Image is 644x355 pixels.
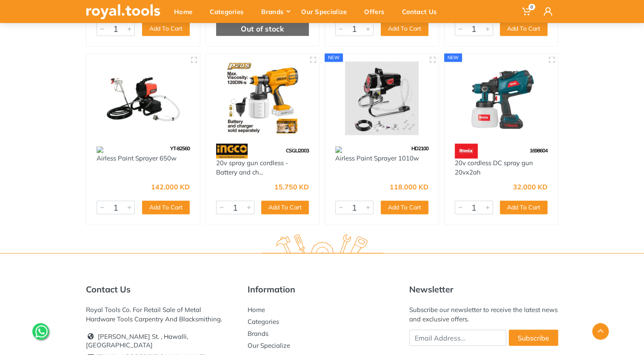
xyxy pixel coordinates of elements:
img: Royal Tools - 20v cordless DC spray gun 20vx2ah [452,61,550,135]
div: Offers [358,3,396,20]
div: Brands [255,3,295,20]
div: Categories [204,3,255,20]
img: Royal Tools - Airless Paint Sprayer 650w [94,61,192,135]
img: Royal Tools - 20v spray gun cordless - Battery and charger not included [214,61,312,135]
img: Royal Tools - Airless Paint Sprayer 1010w [333,61,431,135]
a: Categories [248,317,279,325]
button: Add To Cart [142,200,190,214]
img: royal.tools Logo [86,4,160,19]
a: Airless Paint Sprayer 1010w [335,154,419,162]
button: Add To Cart [381,22,428,36]
button: Add To Cart [381,200,428,214]
img: 142.webp [97,146,103,153]
a: Home [248,305,265,313]
button: Add To Cart [500,200,547,214]
img: 130.webp [455,143,478,158]
div: new [325,53,343,62]
h5: Newsletter [409,284,558,294]
span: YT-82560 [170,145,190,152]
div: Royal Tools Co. For Retail Sale of Metal Hardware Tools Carpentry And Blacksmithing. [86,305,235,324]
span: 1698604 [530,147,547,154]
div: Subscribe our newsletter to receive the latest news and exclusive offers. [409,305,558,324]
button: Add To Cart [500,22,547,36]
a: Airless Paint Sprayer 650w [97,154,177,162]
span: HD2100 [411,145,428,152]
a: 20v cordless DC spray gun 20vx2ah [455,159,533,177]
button: Add To Cart [142,22,190,36]
img: 143.webp [335,146,342,153]
a: [PERSON_NAME] St. , Hawalli, [GEOGRAPHIC_DATA] [86,332,188,349]
span: CSGLI2003 [286,147,309,154]
h5: Contact Us [86,284,235,294]
div: 15.750 KD [274,183,309,190]
div: Our Specialize [295,3,358,20]
div: new [444,53,462,62]
div: Out of stock [216,22,309,36]
div: 32.000 KD [513,183,547,190]
div: Contact Us [396,3,448,20]
a: Our Specialize [248,341,290,349]
a: 20v spray gun cordless - Battery and ch... [216,159,288,177]
h5: Information [248,284,396,294]
div: 142.000 KD [151,183,190,190]
img: 91.webp [216,143,248,158]
div: Home [168,3,204,20]
div: 118.000 KD [390,183,428,190]
button: Add To Cart [261,200,309,214]
span: 0 [528,4,535,10]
